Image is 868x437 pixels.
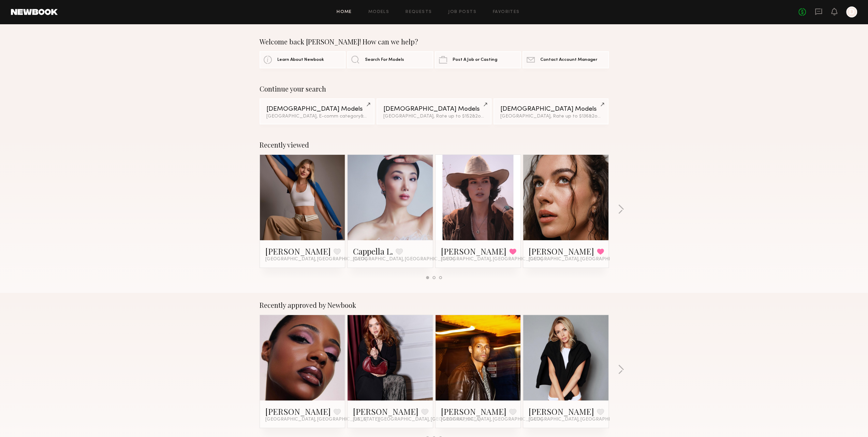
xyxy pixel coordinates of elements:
[494,98,608,124] a: [DEMOGRAPHIC_DATA] Models[GEOGRAPHIC_DATA], Rate up to $136&2other filters
[353,257,455,262] span: [GEOGRAPHIC_DATA], [GEOGRAPHIC_DATA]
[493,10,520,14] a: Favorites
[265,406,331,417] a: [PERSON_NAME]
[523,51,608,68] a: Contact Account Manager
[529,257,630,262] span: [GEOGRAPHIC_DATA], [GEOGRAPHIC_DATA]
[500,106,602,112] div: [DEMOGRAPHIC_DATA] Models
[277,58,324,62] span: Learn About Newbook
[260,98,374,124] a: [DEMOGRAPHIC_DATA] Models[GEOGRAPHIC_DATA], E-comm category&4other filters
[266,106,368,112] div: [DEMOGRAPHIC_DATA] Models
[260,141,609,149] div: Recently viewed
[435,51,521,68] a: Post A Job or Casting
[353,406,418,417] a: [PERSON_NAME]
[448,10,476,14] a: Job Posts
[265,257,367,262] span: [GEOGRAPHIC_DATA], [GEOGRAPHIC_DATA]
[540,58,597,62] span: Contact Account Manager
[529,417,630,422] span: [GEOGRAPHIC_DATA], [GEOGRAPHIC_DATA]
[353,246,393,257] a: Cappella L.
[383,114,485,119] div: [GEOGRAPHIC_DATA], Rate up to $152
[441,406,506,417] a: [PERSON_NAME]
[361,114,394,119] span: & 4 other filter s
[500,114,602,119] div: [GEOGRAPHIC_DATA], Rate up to $136
[529,246,594,257] a: [PERSON_NAME]
[265,246,331,257] a: [PERSON_NAME]
[260,38,609,46] div: Welcome back [PERSON_NAME]! How can we help?
[337,10,352,14] a: Home
[347,51,433,68] a: Search For Models
[368,10,389,14] a: Models
[529,406,594,417] a: [PERSON_NAME]
[441,246,506,257] a: [PERSON_NAME]
[265,417,367,422] span: [GEOGRAPHIC_DATA], [GEOGRAPHIC_DATA]
[377,98,491,124] a: [DEMOGRAPHIC_DATA] Models[GEOGRAPHIC_DATA], Rate up to $152&2other filters
[472,114,505,119] span: & 2 other filter s
[589,114,621,119] span: & 2 other filter s
[406,10,432,14] a: Requests
[365,58,404,62] span: Search For Models
[266,114,368,119] div: [GEOGRAPHIC_DATA], E-comm category
[260,85,609,93] div: Continue your search
[441,257,543,262] span: [GEOGRAPHIC_DATA], [GEOGRAPHIC_DATA]
[453,58,497,62] span: Post A Job or Casting
[441,417,543,422] span: [GEOGRAPHIC_DATA], [GEOGRAPHIC_DATA]
[260,301,609,309] div: Recently approved by Newbook
[846,6,857,17] a: D
[260,51,345,68] a: Learn About Newbook
[353,417,481,422] span: [US_STATE][GEOGRAPHIC_DATA], [GEOGRAPHIC_DATA]
[383,106,485,112] div: [DEMOGRAPHIC_DATA] Models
